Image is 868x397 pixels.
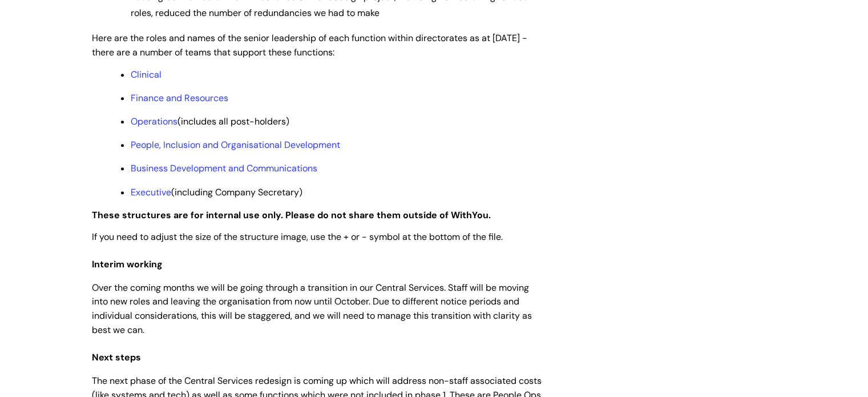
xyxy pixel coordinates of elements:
[131,186,302,198] span: (including Company Secretary)
[131,69,162,81] a: Clinical
[92,351,141,363] span: Next steps
[131,115,289,127] span: (includes all post-holders)
[92,258,163,270] span: Interim working
[92,209,491,221] strong: These structures are for internal use only. Please do not share them outside of WithYou.
[131,186,171,198] a: Executive
[131,139,340,151] a: People, Inclusion and Organisational Development
[131,162,317,174] a: Business Development and Communications
[92,282,532,336] span: Over the coming months we will be going through a transition in our Central Services. Staff will ...
[92,32,527,58] span: Here are the roles and names of the senior leadership of each function within directorates as at ...
[131,92,228,104] a: Finance and Resources
[92,231,503,243] span: If you need to adjust the size of the structure image, use the + or - symbol at the bottom of the...
[131,115,177,127] a: Operations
